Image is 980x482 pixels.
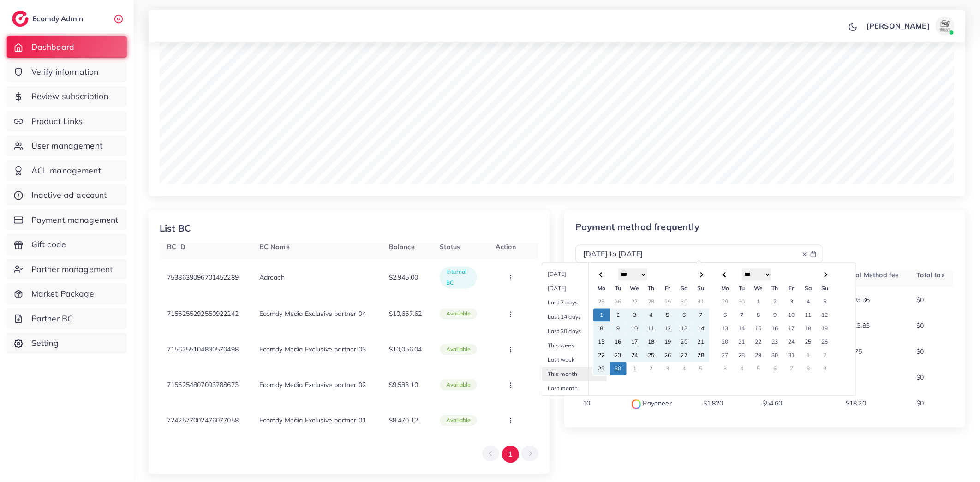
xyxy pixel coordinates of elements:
td: 14 [693,322,709,335]
p: $10,056.04 [389,344,422,355]
th: Tu [610,282,627,295]
div: List BC [160,222,191,235]
a: Dashboard [7,36,127,58]
a: Product Links [7,111,127,132]
p: available [446,309,471,320]
th: Mo [717,282,734,295]
td: 23 [610,349,627,362]
span: Action [496,243,516,251]
td: 26 [610,295,627,309]
td: 16 [610,335,627,349]
td: 24 [783,335,800,349]
p: $2,945.00 [389,272,418,283]
th: Su [693,282,709,295]
td: 16 [767,322,783,335]
a: Review subscription [7,86,127,107]
td: 27 [627,295,643,309]
p: 7156255292550922242 [167,309,239,320]
span: Total Method fee [846,271,899,280]
p: available [446,415,471,426]
a: Partner BC [7,308,127,329]
p: Payment method frequently [575,222,823,233]
td: 30 [610,362,627,375]
td: 5 [750,362,767,375]
td: 31 [783,349,800,362]
td: 11 [643,322,659,335]
td: 9 [767,309,783,322]
a: [PERSON_NAME]avatar [861,17,958,35]
span: Product Links [31,115,83,127]
td: 28 [734,349,750,362]
td: 8 [593,322,610,335]
td: 5 [659,309,676,322]
img: avatar [936,17,954,35]
p: $0 [917,295,924,306]
a: Verify information [7,61,127,83]
li: Last 30 days [542,324,607,339]
p: [PERSON_NAME] [866,20,930,31]
span: Partner BC [31,313,73,325]
td: 6 [767,362,783,375]
td: 14 [734,322,750,335]
p: $9,583.10 [389,380,418,391]
p: available [446,344,471,355]
th: Sa [676,282,693,295]
p: Internal BC [446,267,471,289]
p: $503.36 [846,295,870,306]
p: 7156255104830570498 [167,344,239,355]
td: 3 [659,362,676,375]
p: available [446,380,471,391]
td: 2 [643,362,659,375]
li: Last 14 days [542,310,607,324]
td: 9 [610,322,627,335]
td: 2 [817,349,833,362]
p: $18.20 [846,398,866,409]
button: Go to page 1 [502,446,519,463]
span: Gift code [31,238,66,250]
td: 25 [593,295,610,309]
td: 7 [693,309,709,322]
td: 6 [717,309,734,322]
td: 4 [800,295,817,309]
a: ACL management [7,160,127,181]
span: Dashboard [31,41,74,53]
td: 23 [767,335,783,349]
td: 25 [800,335,817,349]
p: $0 [917,321,924,332]
p: $0 [917,346,924,357]
a: Market Package [7,283,127,304]
td: 15 [750,322,767,335]
p: $10,657.62 [389,309,422,320]
td: 30 [734,295,750,309]
td: 19 [817,322,833,335]
span: Setting [31,337,59,349]
td: 17 [783,322,800,335]
p: Ecomdy Media Exclusive partner 03 [259,344,366,355]
td: 29 [750,349,767,362]
img: payment [632,400,641,409]
h2: Ecomdy Admin [32,14,85,23]
span: BC Name [259,243,290,251]
ul: Pagination [482,446,538,463]
td: 1 [750,295,767,309]
td: 8 [800,362,817,375]
p: 10 [583,398,590,409]
td: 8 [750,309,767,322]
span: Payment management [31,214,119,226]
li: [DATE] [542,267,607,281]
td: 27 [717,349,734,362]
span: Inactive ad account [31,189,107,201]
td: 3 [717,362,734,375]
p: $54.60 [762,398,783,409]
th: Fr [659,282,676,295]
p: Adreach [259,272,285,283]
td: 4 [643,309,659,322]
li: Last week [542,353,607,367]
p: $1,820 [703,398,723,409]
span: Partner management [31,263,113,275]
span: [DATE] to [DATE] [583,250,643,259]
td: 28 [643,295,659,309]
p: $8,470.12 [389,415,418,426]
span: Market Package [31,288,94,300]
td: 1 [627,362,643,375]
